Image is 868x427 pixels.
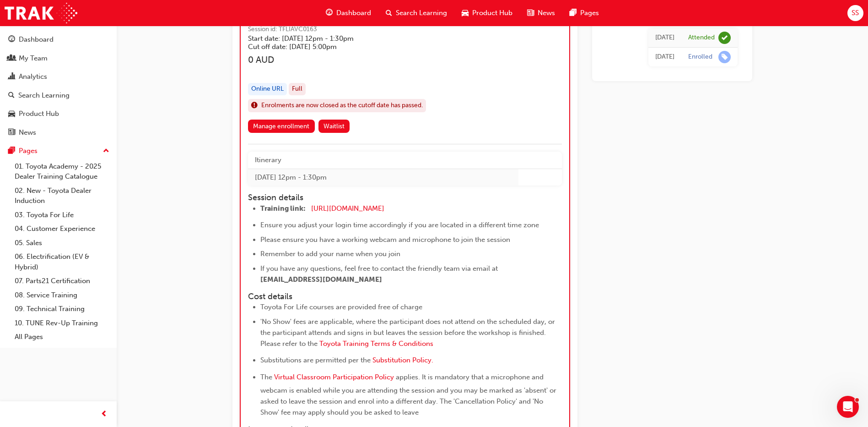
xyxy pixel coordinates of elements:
span: up-icon [103,145,109,157]
span: Remember to add your name when you join [260,250,400,258]
span: Dashboard [336,8,371,18]
a: pages-iconPages [562,4,606,22]
span: learningRecordVerb_ATTEND-icon [718,32,731,44]
iframe: Intercom live chat [837,396,859,418]
a: 07. Parts21 Certification [11,274,113,288]
div: Pages [19,146,38,156]
a: 09. Technical Training [11,302,113,316]
div: Search Learning [18,90,70,101]
a: Analytics [4,68,113,85]
button: SS [847,5,863,21]
div: Enrolled [688,53,712,61]
a: car-iconProduct Hub [454,4,520,22]
span: Waitlist [323,122,345,130]
span: 'No Show' fees are applicable, where the participant does not attend on the scheduled day, or the... [260,318,557,348]
a: 06. Electrification (EV & Hybrid) [11,250,113,274]
span: learningRecordVerb_ENROLL-icon [718,51,731,63]
div: Dashboard [19,34,54,45]
a: 08. Service Training [11,288,113,302]
span: Search Learning [396,8,447,18]
a: search-iconSearch Learning [378,4,454,22]
span: search-icon [386,7,392,19]
img: Trak [5,3,77,23]
span: chart-icon [8,73,15,81]
div: Analytics [19,71,47,82]
td: [DATE] 12pm - 1:30pm [248,169,518,186]
a: Toyota Training Terms & Conditions [319,339,433,348]
h4: Session details [248,193,545,203]
a: Product Hub [4,105,113,122]
span: people-icon [8,55,15,63]
a: All Pages [11,330,113,344]
span: Pages [580,8,599,18]
span: [EMAIL_ADDRESS][DOMAIN_NAME] [260,275,382,284]
a: 01. Toyota Academy - 2025 Dealer Training Catalogue [11,159,113,184]
span: News [538,8,555,18]
span: Training link: [260,204,306,213]
div: Attended [688,33,715,42]
a: News [4,124,113,141]
span: car-icon [8,110,15,118]
span: Substitutions are permitted per the [260,356,371,364]
h3: 0 AUD [248,55,486,65]
span: exclaim-icon [251,100,258,112]
span: pages-icon [8,147,15,155]
button: Waitlist [318,120,350,133]
span: guage-icon [326,7,333,19]
div: My Team [19,53,48,64]
span: applies. It is mandatory that a microphone and webcam is enabled while you are attending the sess... [260,373,558,416]
a: Virtual Classroom Participation Policy [274,373,394,381]
button: Pages [4,142,113,159]
th: Itinerary [248,152,518,169]
span: guage-icon [8,36,15,44]
span: pages-icon [570,7,577,19]
span: prev-icon [101,409,108,420]
a: [URL][DOMAIN_NAME] [311,204,384,213]
span: The [260,373,272,381]
button: DashboardMy TeamAnalyticsSearch LearningProduct HubNews [4,29,113,142]
span: Product Hub [472,8,512,18]
a: 05. Sales [11,236,113,250]
button: Toyota For Life In Action - Virtual ClassroomSession id: TFLIAVC0163Start date: [DATE] 12pm - 1:3... [248,6,562,137]
h4: Cost details [248,292,562,302]
span: Ensure you adjust your login time accordingly if you are located in a different time zone [260,221,539,229]
span: Enrolments are now closed as the cutoff date has passed. [261,100,423,111]
h5: Start date: [DATE] 12pm - 1:30pm [248,34,472,43]
div: Full [289,83,306,95]
span: Toyota For Life courses are provided free of charge [260,303,422,311]
a: Substitution Policy. [372,356,433,364]
div: Product Hub [19,109,59,119]
a: Dashboard [4,31,113,48]
a: news-iconNews [520,4,562,22]
a: 03. Toyota For Life [11,208,113,222]
a: 04. Customer Experience [11,222,113,236]
a: 02. New - Toyota Dealer Induction [11,184,113,208]
span: news-icon [527,7,534,19]
span: search-icon [8,92,15,100]
span: news-icon [8,129,15,137]
span: Please ensure you have a working webcam and microphone to join the session [260,235,510,244]
a: Search Learning [4,87,113,104]
div: Wed Oct 26 2022 00:00:00 GMT+1000 (Australian Eastern Standard Time) [655,52,674,62]
h5: Cut off date: [DATE] 5:00pm [248,43,472,51]
div: News [19,127,36,138]
a: Manage enrollment [248,120,315,133]
span: If you have any questions, feel free to contact the friendly team via email at [260,264,498,273]
a: guage-iconDashboard [318,4,378,22]
a: My Team [4,50,113,67]
span: car-icon [462,7,469,19]
span: SS [852,8,859,18]
div: Online URL [248,83,287,95]
a: 10. TUNE Rev-Up Training [11,316,113,330]
div: Wed Nov 09 2022 00:00:00 GMT+1000 (Australian Eastern Standard Time) [655,33,674,43]
span: Session id: TFLIAVC0163 [248,24,486,35]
